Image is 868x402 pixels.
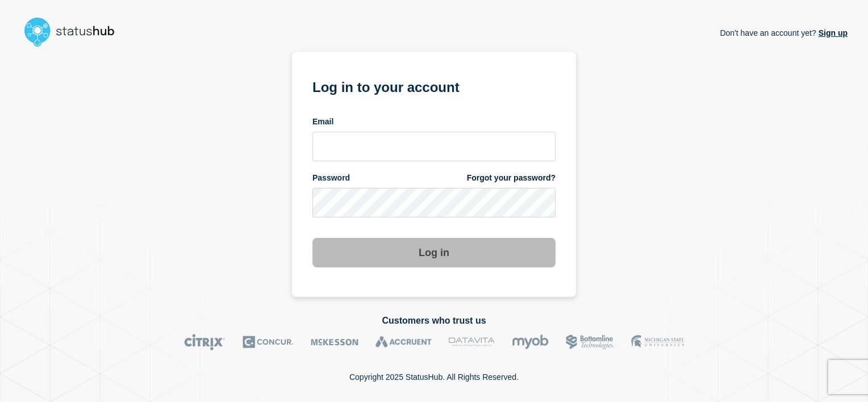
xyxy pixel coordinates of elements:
[312,116,333,127] span: Email
[512,334,549,350] img: myob logo
[566,334,614,350] img: Bottomline logo
[816,28,848,37] a: Sign up
[312,188,556,217] input: password input
[184,334,226,350] img: Citrix logo
[20,316,848,326] h2: Customers who trust us
[631,334,684,350] img: MSU logo
[312,132,556,161] input: email input
[467,173,556,183] a: Forgot your password?
[720,19,848,47] p: Don't have an account yet?
[312,173,350,183] span: Password
[312,238,556,267] button: Log in
[375,334,432,350] img: Accruent logo
[311,334,358,350] img: McKesson logo
[312,76,556,97] h1: Log in to your account
[349,372,519,382] p: Copyright 2025 StatusHub. All Rights Reserved.
[243,334,294,350] img: Concur logo
[20,14,128,50] img: StatusHub logo
[449,334,495,350] img: DataVita logo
